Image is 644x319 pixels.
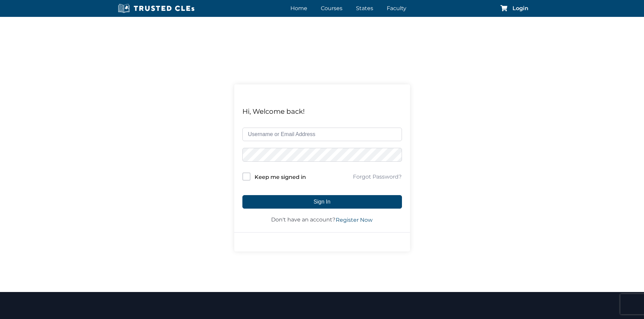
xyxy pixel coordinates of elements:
[335,216,373,224] a: Register Now
[255,173,306,182] label: Keep me signed in
[512,6,528,11] a: Login
[242,195,402,209] button: Sign In
[116,3,197,14] img: Trusted CLEs
[242,215,402,224] div: Don't have an account?
[385,3,408,13] a: Faculty
[319,3,344,13] a: Courses
[289,3,309,13] a: Home
[242,128,402,141] input: Username or Email Address
[242,106,402,117] div: Hi, Welcome back!
[354,3,375,13] a: States
[353,173,402,181] a: Forgot Password?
